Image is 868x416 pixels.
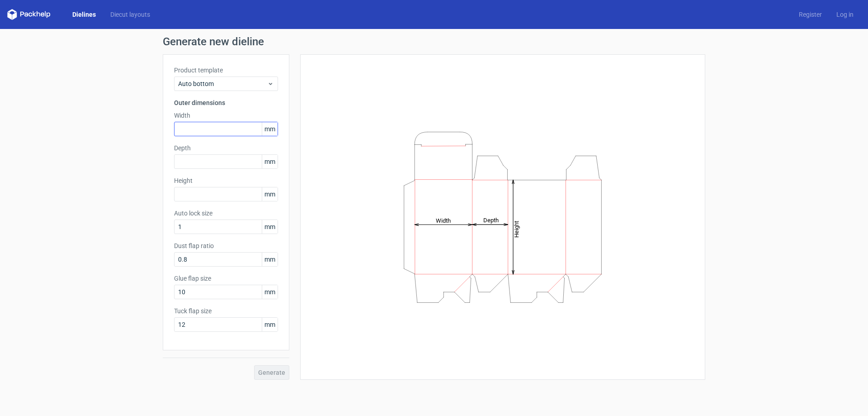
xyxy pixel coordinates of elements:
[174,176,278,185] label: Height
[174,274,278,283] label: Glue flap size
[174,306,278,316] label: Tuck flap size
[829,10,861,19] a: Log in
[513,220,520,237] tspan: Height
[262,285,278,299] span: mm
[103,10,157,19] a: Diecut layouts
[262,253,278,266] span: mm
[483,217,499,224] tspan: Depth
[174,111,278,120] label: Width
[174,66,278,75] label: Product template
[178,79,267,88] span: Auto bottom
[174,98,278,107] h3: Outer dimensions
[262,155,278,168] span: mm
[262,122,278,136] span: mm
[174,209,278,218] label: Auto lock size
[174,143,278,153] label: Depth
[262,187,278,201] span: mm
[436,217,451,224] tspan: Width
[262,318,278,331] span: mm
[174,241,278,250] label: Dust flap ratio
[792,10,829,19] a: Register
[65,10,103,19] a: Dielines
[262,220,278,234] span: mm
[163,36,705,47] h1: Generate new dieline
